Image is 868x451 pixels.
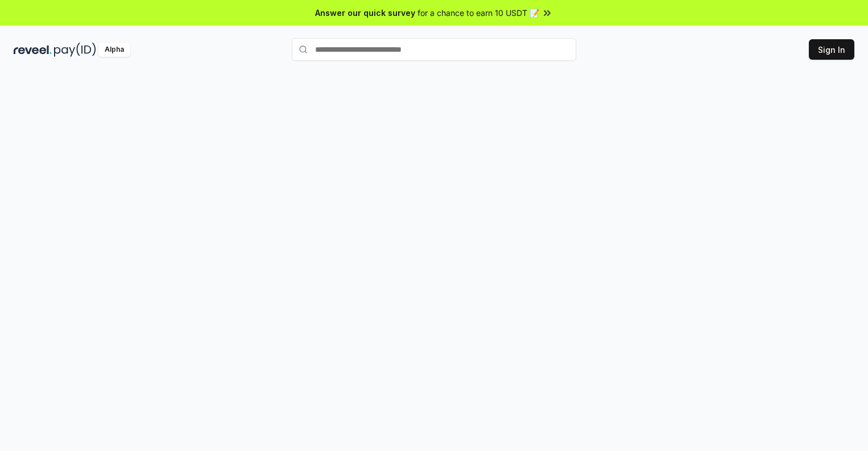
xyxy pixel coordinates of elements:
[418,7,539,19] span: for a chance to earn 10 USDT 📝
[809,39,854,60] button: Sign In
[98,43,130,57] div: Alpha
[14,43,52,57] img: reveel_dark
[315,7,415,19] span: Answer our quick survey
[54,43,96,57] img: pay_id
